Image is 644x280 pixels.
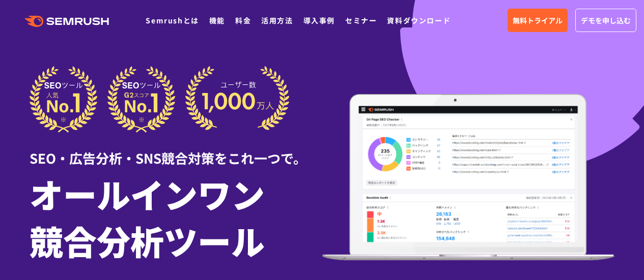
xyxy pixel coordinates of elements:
a: 導入事例 [303,15,335,25]
a: 活用方法 [261,15,293,25]
span: デモを申し込む [581,15,631,26]
span: 無料トライアル [513,15,563,26]
div: SEO・広告分析・SNS競合対策をこれ一つで。 [30,133,322,168]
a: Semrushとは [146,15,199,25]
a: 資料ダウンロード [387,15,451,25]
a: デモを申し込む [575,9,636,32]
a: 無料トライアル [508,9,568,32]
a: セミナー [345,15,377,25]
a: 料金 [235,15,251,25]
a: 機能 [209,15,225,25]
h1: オールインワン 競合分析ツール [30,170,322,264]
